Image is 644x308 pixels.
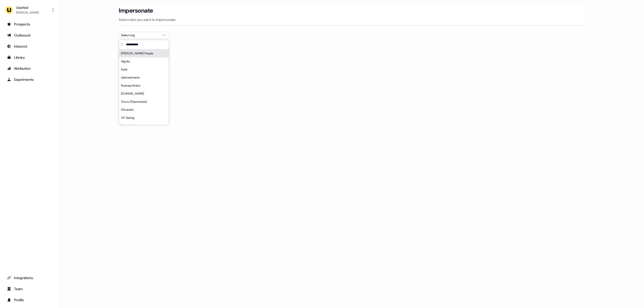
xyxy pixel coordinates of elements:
div: [DOMAIN_NAME] [119,90,169,98]
a: Go to prospects [4,20,56,28]
a: Go to outbound experience [4,31,56,39]
div: Experiments [7,77,53,82]
a: Go to templates [4,53,56,61]
div: Kpler [119,65,169,73]
div: Integrations [7,275,53,280]
div: Zoovu (Deprecated) [119,98,169,106]
button: Userled[PERSON_NAME] [4,4,56,16]
h3: Impersonate [119,7,153,14]
div: Team [7,286,53,291]
p: Select who you want to impersonate [119,17,586,22]
div: Algolia [119,57,169,65]
div: [PERSON_NAME] People [119,49,169,57]
a: Go to team [4,285,56,293]
div: Prospects [7,22,53,27]
div: Outbound [7,33,53,38]
div: Inbound [7,44,53,49]
div: Attribution [7,66,53,71]
a: Go to attribution [4,64,56,72]
a: Go to Inbound [4,42,56,50]
div: Business Brainz [119,82,169,90]
button: Select org [119,32,169,39]
div: UpInvestments [119,73,169,82]
div: Profile [7,297,53,302]
a: Go to integrations [4,274,56,282]
div: Library [7,55,53,60]
a: Go to profile [4,296,56,304]
div: ADvendio [119,106,169,114]
div: Select org [121,33,159,38]
div: [PERSON_NAME] [16,10,39,15]
div: VK Testing [119,114,169,122]
div: Userled [16,5,39,10]
a: Go to experiments [4,75,56,84]
div: Talkpad Ltd [119,122,169,130]
div: Suggestions [119,49,169,125]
